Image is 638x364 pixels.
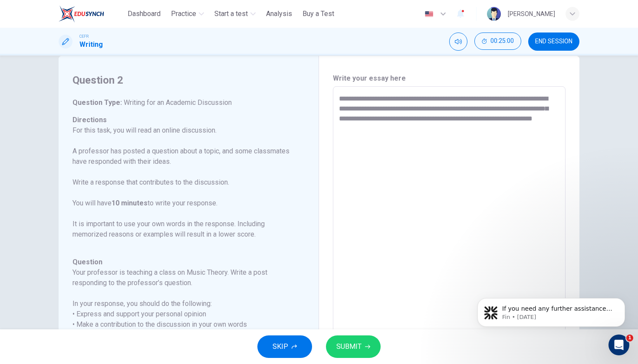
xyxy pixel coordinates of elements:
iframe: Intercom notifications message [464,280,638,341]
button: Analysis [263,6,296,22]
h6: Write your essay here [333,73,566,84]
h1: Writing [79,39,103,50]
b: 10 minutes [112,199,148,207]
div: [PERSON_NAME] [508,9,555,19]
img: ELTC logo [59,5,104,23]
span: Start a test [214,9,248,19]
span: END SESSION [535,38,572,45]
h6: Question [72,257,294,267]
span: 1 [626,335,633,341]
span: Writing for an Academic Discussion [122,98,232,107]
button: SUBMIT [326,335,381,358]
span: SUBMIT [336,341,362,353]
button: END SESSION [528,32,579,51]
span: SKIP [273,341,288,353]
h4: Question 2 [72,73,294,87]
span: Practice [171,9,196,19]
span: Dashboard [128,9,161,19]
iframe: Intercom live chat [608,335,629,355]
h6: Directions [72,115,294,250]
img: Profile picture [487,7,501,21]
button: Start a test [211,6,259,22]
div: Hide [474,32,521,51]
a: ELTC logo [59,5,124,23]
button: 00:25:00 [474,32,521,50]
button: Dashboard [124,6,164,22]
span: Analysis [266,9,292,19]
span: CEFR [79,33,89,39]
div: Mute [449,32,467,51]
button: SKIP [257,335,312,358]
span: Buy a Test [303,9,334,19]
button: Buy a Test [299,6,338,22]
h6: In your response, you should do the following: • Express and support your personal opinion • Make... [72,299,294,330]
p: For this task, you will read an online discussion. A professor has posted a question about a topi... [72,125,294,240]
button: Practice [168,6,207,22]
h6: Question Type : [72,97,294,108]
img: en [424,11,434,17]
span: 00:25:00 [490,38,514,45]
h6: Your professor is teaching a class on Music Theory. Write a post responding to the professor’s qu... [72,267,294,288]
